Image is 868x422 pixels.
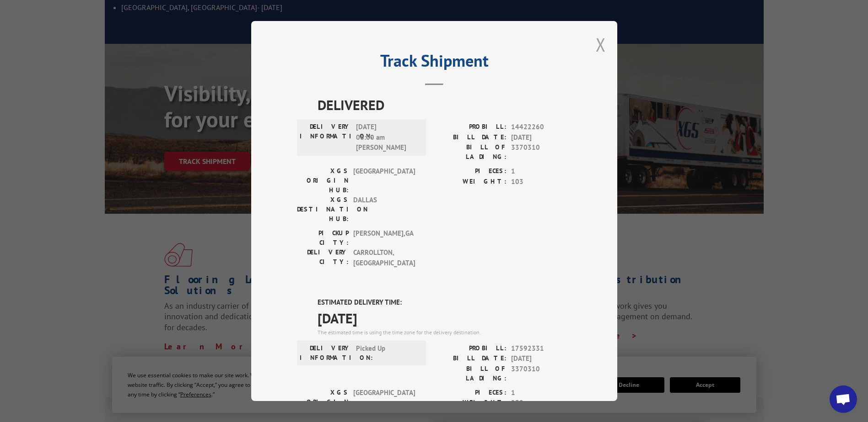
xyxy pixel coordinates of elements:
[434,132,507,143] label: BILL DATE:
[434,364,507,383] label: BILL OF LADING:
[434,142,507,162] label: BILL OF LADING:
[434,398,507,408] label: WEIGHT:
[318,308,571,328] span: [DATE]
[511,142,571,162] span: 3370310
[434,177,507,187] label: WEIGHT:
[434,122,507,132] label: PROBILL:
[511,398,571,408] span: 239
[297,195,349,224] label: XGS DESTINATION HUB:
[297,166,349,195] label: XGS ORIGIN HUB:
[434,388,507,398] label: PIECES:
[511,132,571,143] span: [DATE]
[511,177,571,187] span: 103
[356,122,418,153] span: [DATE] 06:00 am [PERSON_NAME]
[353,195,415,224] span: DALLAS
[353,166,415,195] span: [GEOGRAPHIC_DATA]
[318,95,571,115] span: DELIVERED
[318,297,571,308] label: ESTIMATED DELIVERY TIME:
[297,54,571,72] h2: Track Shipment
[830,385,857,413] a: Open chat
[297,248,349,268] label: DELIVERY CITY:
[511,122,571,132] span: 14422260
[434,343,507,354] label: PROBILL:
[297,228,349,248] label: PICKUP CITY:
[353,228,415,248] span: [PERSON_NAME] , GA
[300,343,351,363] label: DELIVERY INFORMATION:
[353,388,415,417] span: [GEOGRAPHIC_DATA]
[356,343,418,363] span: Picked Up
[511,353,571,364] span: [DATE]
[353,248,415,268] span: CARROLLTON , [GEOGRAPHIC_DATA]
[434,166,507,177] label: PIECES:
[511,166,571,177] span: 1
[318,328,571,337] div: The estimated time is using the time zone for the delivery destination.
[511,343,571,354] span: 17592331
[511,364,571,383] span: 3370310
[297,388,349,417] label: XGS ORIGIN HUB:
[511,388,571,398] span: 1
[300,122,351,153] label: DELIVERY INFORMATION:
[434,353,507,364] label: BILL DATE:
[596,32,606,57] button: Close modal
